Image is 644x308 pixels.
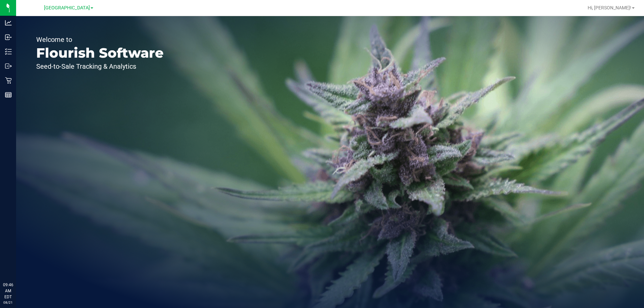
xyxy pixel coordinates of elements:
inline-svg: Inventory [5,48,12,55]
inline-svg: Inbound [5,34,12,41]
inline-svg: Analytics [5,19,12,26]
iframe: Resource center [7,254,27,274]
inline-svg: Reports [5,91,12,98]
p: Welcome to [36,36,164,43]
span: Hi, [PERSON_NAME]! [588,5,631,10]
span: [GEOGRAPHIC_DATA] [44,5,90,11]
p: Seed-to-Sale Tracking & Analytics [36,63,164,70]
p: 08/21 [3,300,13,305]
inline-svg: Outbound [5,63,12,69]
inline-svg: Retail [5,77,12,84]
p: Flourish Software [36,46,164,60]
p: 09:46 AM EDT [3,282,13,300]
